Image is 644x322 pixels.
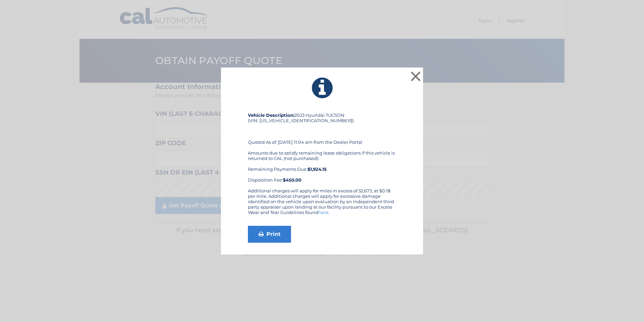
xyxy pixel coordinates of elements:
button: × [409,70,422,83]
div: Amounts due to satisfy remaining lease obligations if this vehicle is returned to CAL (not purcha... [248,150,396,183]
div: 2023 Hyundai TUCSON (VIN: [US_VEHICLE_IDENTIFICATION_NUMBER]) Quoted As of: [DATE] 11:04 am from ... [248,112,396,188]
div: Additional charges will apply for miles in excess of 32,673, at $0.18 per mile. Additional charge... [248,188,396,220]
b: $1,924.15 [308,166,327,172]
a: here [318,210,328,215]
a: Print [248,226,291,243]
strong: $450.00 [283,177,301,183]
strong: Vehicle Description: [248,112,294,118]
